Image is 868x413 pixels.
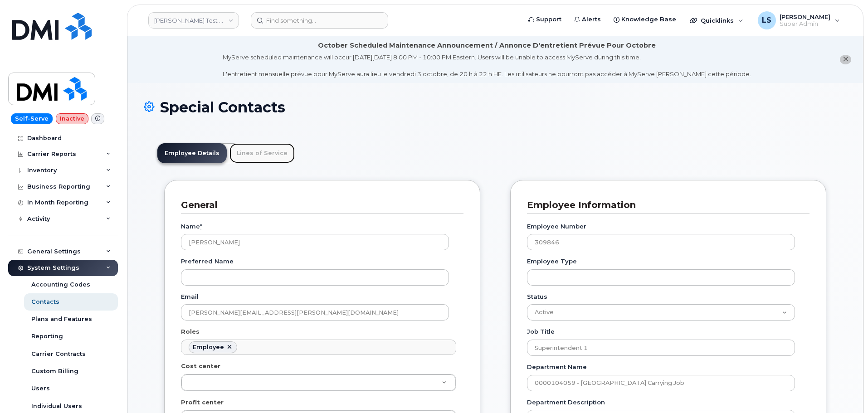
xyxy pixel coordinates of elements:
[157,143,227,163] a: Employee Details
[527,398,605,407] label: Department Description
[527,222,586,231] label: Employee Number
[527,292,547,301] label: Status
[527,327,555,336] label: Job Title
[318,41,656,50] div: October Scheduled Maintenance Announcement / Annonce D'entretient Prévue Pour Octobre
[229,143,295,163] a: Lines of Service
[840,55,851,64] button: close notification
[181,199,457,211] h3: General
[181,327,200,336] label: Roles
[181,398,224,407] label: Profit center
[527,199,803,211] h3: Employee Information
[200,223,202,230] abbr: required
[527,363,587,371] label: Department Name
[527,257,577,266] label: Employee Type
[181,292,199,301] label: Email
[223,53,751,78] div: MyServe scheduled maintenance will occur [DATE][DATE] 8:00 PM - 10:00 PM Eastern. Users will be u...
[181,257,234,266] label: Preferred Name
[181,222,202,231] label: Name
[181,362,220,370] label: Cost center
[193,344,224,351] div: Employee
[144,99,847,115] h1: Special Contacts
